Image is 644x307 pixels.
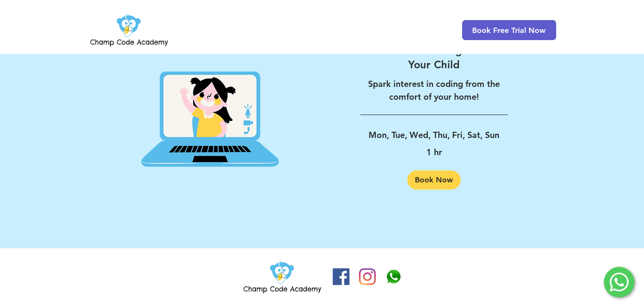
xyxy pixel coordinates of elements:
[360,43,508,72] a: Free Online Coding Trial for Your Child
[415,176,453,184] span: Book Now
[407,170,461,190] a: Book Now
[333,268,402,285] ul: Social Bar
[88,11,170,49] img: Champ Code Academy Logo PNG.png
[242,258,323,296] img: Champ Code Academy Logo PNG.png
[360,144,508,161] p: 1 hr
[360,77,508,103] p: Spark interest in coding from the comfort of your home!
[359,268,376,285] img: Instagram
[472,26,546,35] span: Book Free Trial Now
[360,127,508,144] p: Mon, Tue, Wed, Thu, Fri, Sat, Sun
[333,268,349,285] img: Facebook
[462,20,556,40] a: Book Free Trial Now
[385,268,402,285] img: Champ Code Academy WhatsApp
